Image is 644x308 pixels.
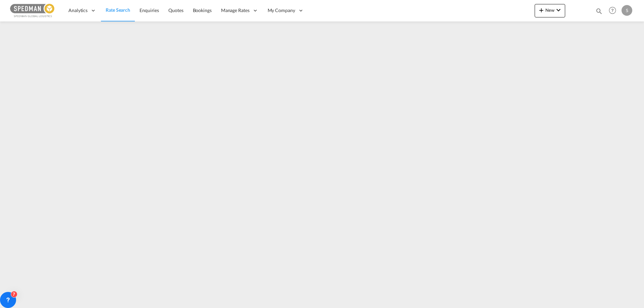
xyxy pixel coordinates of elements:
[193,7,212,13] span: Bookings
[140,7,159,13] span: Enquiries
[168,7,183,13] span: Quotes
[535,4,565,17] button: icon-plus 400-fgNewicon-chevron-down
[221,7,250,14] span: Manage Rates
[607,5,622,17] div: Help
[622,5,632,16] div: S
[268,7,295,14] span: My Company
[607,5,618,16] span: Help
[595,7,603,15] md-icon: icon-magnify
[554,6,562,14] md-icon: icon-chevron-down
[106,7,130,13] span: Rate Search
[537,7,562,13] span: New
[595,7,603,17] div: icon-magnify
[537,6,545,14] md-icon: icon-plus 400-fg
[10,3,55,18] img: c12ca350ff1b11efb6b291369744d907.png
[68,7,88,14] span: Analytics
